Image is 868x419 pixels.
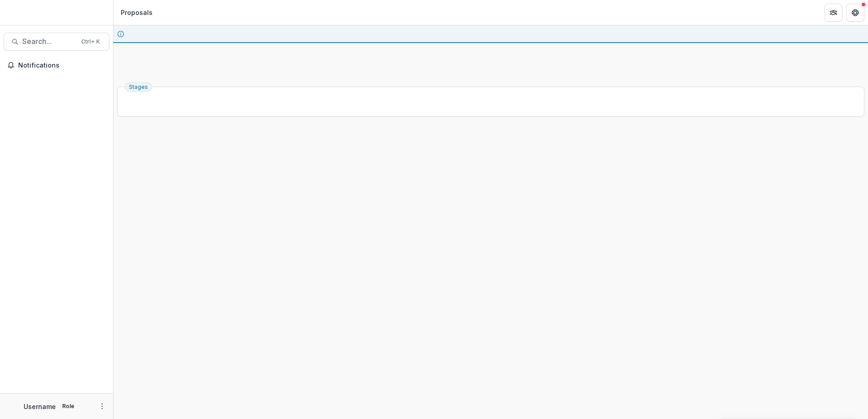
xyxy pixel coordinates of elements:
[79,37,102,47] div: Ctrl + K
[846,4,864,22] button: Get Help
[22,37,76,46] span: Search...
[129,84,148,90] span: Stages
[121,8,153,17] div: Proposals
[97,401,108,412] button: More
[18,62,106,69] span: Notifications
[824,4,843,22] button: Partners
[24,402,56,411] p: Username
[4,58,109,73] button: Notifications
[59,402,77,410] p: Role
[117,6,156,19] nav: breadcrumb
[4,33,109,51] button: Search...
